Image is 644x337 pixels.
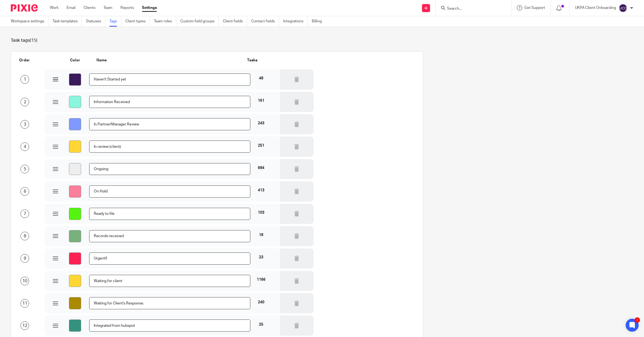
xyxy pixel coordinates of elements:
[69,58,80,63] label: Color
[575,5,616,10] p: UKPA Client Onboarding
[89,73,250,86] input: Task tag
[223,16,247,27] a: Client fields
[259,232,263,238] label: 18
[20,232,29,240] div: 8
[154,16,176,27] a: Team roles
[89,208,250,220] input: Task tag
[89,118,250,130] input: Task tag
[142,5,157,10] a: Settings
[259,255,263,260] label: 23
[312,16,326,27] a: Billing
[20,209,29,218] div: 7
[103,5,112,10] a: Team
[180,16,219,27] a: Custom field groups
[20,254,29,263] div: 9
[53,16,82,27] a: Task templates
[20,277,29,285] div: 10
[259,322,263,327] label: 25
[524,6,545,10] span: Get Support
[89,185,250,198] input: Task tag
[258,188,264,193] label: 413
[283,16,308,27] a: Integrations
[120,5,134,10] a: Reports
[251,16,279,27] a: Contact fields
[84,5,95,10] a: Clients
[30,38,37,43] span: (15)
[89,275,250,287] input: Task tag
[258,210,264,215] label: 103
[20,98,29,106] div: 2
[86,16,105,27] a: Statuses
[89,320,250,332] input: Task tag
[20,187,29,196] div: 6
[258,143,264,148] label: 251
[89,230,250,242] input: Task tag
[67,5,75,10] a: Email
[96,58,107,63] label: Name
[89,297,250,309] input: Task tag
[446,6,495,11] input: Search
[258,165,264,171] label: 694
[258,121,264,126] label: 243
[259,76,263,81] label: 48
[19,58,30,63] label: Order
[11,4,38,12] img: Pixie
[11,38,633,43] h1: Task tags
[20,321,29,330] div: 12
[89,252,250,265] input: Task tag
[89,163,250,175] input: Task tag
[89,141,250,153] input: Task tag
[11,16,49,27] a: Workspace settings
[258,98,264,103] label: 161
[20,299,29,308] div: 11
[257,277,265,282] label: 1166
[125,16,150,27] a: Client types
[89,96,250,108] input: Task tag
[20,142,29,151] div: 4
[20,75,29,84] div: 1
[50,5,58,10] a: Work
[246,58,257,63] label: Tasks
[109,16,121,27] a: Tags
[619,4,627,12] img: svg%3E
[20,120,29,129] div: 3
[635,317,640,323] div: 2
[258,300,264,305] label: 240
[20,165,29,173] div: 5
